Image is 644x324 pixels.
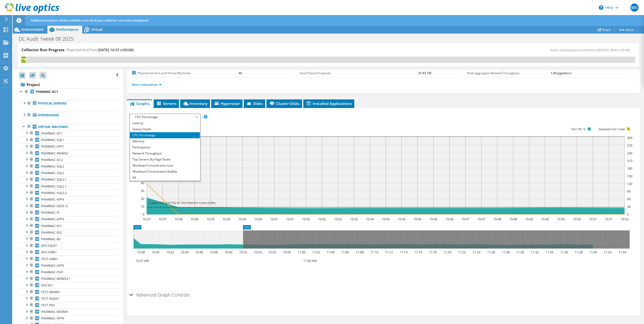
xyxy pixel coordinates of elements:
[41,237,61,241] span: PHARMAC-BS
[16,36,81,42] h1: DC Audit 1week 08 2025
[589,217,597,221] text: 10:51
[531,250,539,254] text: 11:32
[573,217,581,221] text: 10:50
[19,89,119,95] a: PHARMAC-DC1
[137,250,145,254] text: 10:38
[41,277,71,281] span: PHARMAC-MDMS2.1
[166,250,174,254] text: 10:42
[41,263,64,268] span: PHARMAC-APP5
[156,101,176,106] span: Servers
[458,250,466,254] text: 11:22
[41,257,58,261] span: TEST-SVR01
[445,217,453,221] text: 10:46
[19,183,119,190] a: PHARMAC-SQL2.1
[19,112,119,118] a: Hypervisors
[254,217,262,221] text: 10:40
[238,217,246,221] text: 10:40
[41,224,62,228] span: PHARMAC-IIS1
[130,156,200,163] li: Top Servers By Page Faults
[41,197,64,202] span: PHARMAC-APP4
[627,174,632,178] text: 150
[41,210,59,215] span: PHARMAC-PI
[599,5,603,10] svg: \n
[130,163,200,169] li: Workload Concentration Line
[366,217,373,221] text: 10:44
[98,47,133,52] span: [DATE] 10:37 (+03:00)
[246,101,263,106] span: Disks
[41,283,53,287] span: DEV-IIS1
[195,250,203,254] text: 10:46
[132,114,197,120] span: CPU Percentage
[627,205,631,209] text: 30
[618,250,626,254] text: 11:44
[19,302,119,308] a: TEST-PI01
[224,250,232,254] text: 10:50
[143,212,144,217] text: 0
[19,150,119,156] a: PHARMAC-MDMS2
[297,250,305,254] text: 11:00
[334,217,342,221] text: 10:43
[571,127,586,131] text: Net CPU %
[132,71,238,76] label: Physical Servers and Virtual Machines
[19,229,119,236] a: PHARMAC-IIS2
[214,101,240,106] span: Hypervisor
[41,158,63,162] span: PHARMAC-DC2
[283,250,290,254] text: 10:58
[306,101,352,106] span: Installed Applications
[270,217,278,221] text: 10:41
[129,101,149,106] span: Graphs
[130,138,200,144] li: Memory
[254,250,261,254] text: 10:54
[19,156,119,163] a: PHARMAC-DC2
[627,182,632,186] text: 120
[41,217,64,221] span: PHARMAC-APP3
[269,101,300,106] span: Cluster Disks
[19,216,119,223] a: PHARMAC-APP3
[130,144,200,150] li: Participation
[19,256,119,262] a: TEST-SVR01
[41,316,64,320] span: PHARMAC-APP6
[130,126,200,132] li: Queue Depth
[19,282,119,289] a: DEV-IIS1
[443,250,451,254] text: 11:20
[36,90,58,94] b: PHARMAC-DC1
[627,151,632,155] text: 240
[91,27,103,32] span: Virtual
[41,290,61,294] span: TEST-MDM01
[141,189,144,193] text: 30
[286,217,294,221] text: 10:41
[627,166,632,171] text: 180
[467,71,551,76] label: Peak Aggregate Network Throughput
[41,250,57,254] span: DEV-SVR01
[589,250,597,254] text: 11:40
[614,26,638,34] a: More
[41,270,64,274] span: PHARMAC-FS01
[516,250,524,254] text: 11:30
[21,57,26,62] div: 1%
[19,276,119,282] a: PHARMAC-MDMS2.1
[56,27,78,32] span: Performance
[19,289,119,295] a: TEST-MDM01
[550,48,633,52] span: Next recalculation available at
[174,217,182,221] text: 10:38
[399,250,407,254] text: 11:14
[604,250,611,254] text: 11:42
[627,136,632,140] text: 300
[477,217,485,221] text: 10:47
[129,290,190,300] h2: Advanced Graph Controls
[356,250,363,254] text: 11:08
[605,217,612,221] text: 10:51
[19,242,119,249] a: DEV-SQL01
[132,83,162,87] a: More Information
[268,250,276,254] text: 10:56
[414,250,422,254] text: 11:16
[41,310,69,314] span: PHARMAC-BOOMI1
[141,181,144,185] text: 40
[627,189,631,194] text: 90
[41,184,67,188] span: PHARMAC-SQL2.1
[19,170,119,176] a: PHARMAC-SQL3
[627,212,629,217] text: 0
[627,159,632,163] text: 210
[627,197,631,201] text: 60
[141,204,144,209] text: 10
